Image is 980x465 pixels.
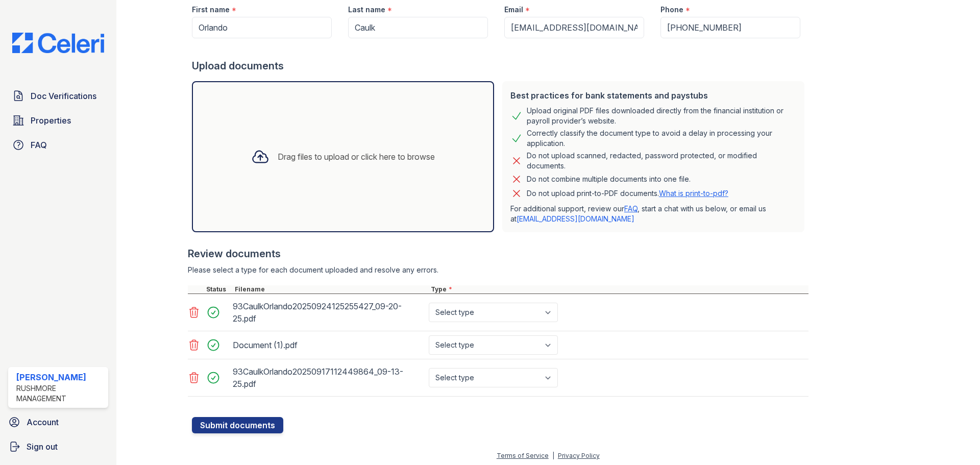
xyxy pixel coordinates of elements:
a: Account [4,412,112,432]
div: Filename [233,285,429,293]
img: CE_Logo_Blue-a8612792a0a2168367f1c8372b55b34899dd931a85d93a1a3d3e32e68fde9ad4.png [4,33,112,53]
a: Terms of Service [497,452,549,459]
label: Phone [660,5,683,15]
a: [EMAIL_ADDRESS][DOMAIN_NAME] [517,214,634,223]
a: FAQ [624,204,638,213]
div: Drag files to upload or click here to browse [278,151,435,163]
div: 93CaulkOrlando20250924125255427_09-20-25.pdf [233,298,425,327]
div: Status [204,285,233,293]
a: FAQ [8,135,108,155]
div: | [552,452,554,459]
a: What is print-to-pdf? [659,189,728,198]
div: Do not combine multiple documents into one file. [527,173,691,185]
label: Last name [348,5,385,15]
span: Account [27,416,59,428]
label: Email [504,5,523,15]
div: Rushmore Management [16,383,104,404]
a: Doc Verifications [8,86,108,106]
div: [PERSON_NAME] [16,371,104,383]
span: Doc Verifications [31,90,96,102]
div: Correctly classify the document type to avoid a delay in processing your application. [527,128,796,149]
div: Do not upload scanned, redacted, password protected, or modified documents. [527,151,796,171]
div: 93CaulkOrlando20250917112449864_09-13-25.pdf [233,363,425,392]
a: Sign out [4,436,112,457]
button: Submit documents [192,417,283,433]
p: Do not upload print-to-PDF documents. [527,188,728,199]
div: Upload documents [192,59,808,73]
span: FAQ [31,139,47,151]
div: Type [429,285,808,293]
div: Document (1).pdf [233,337,425,353]
div: Please select a type for each document uploaded and resolve any errors. [188,265,808,275]
label: First name [192,5,230,15]
div: Upload original PDF files downloaded directly from the financial institution or payroll provider’... [527,106,796,126]
span: Properties [31,114,71,127]
div: Review documents [188,247,808,261]
p: For additional support, review our , start a chat with us below, or email us at [510,204,796,224]
span: Sign out [27,440,58,453]
a: Privacy Policy [558,452,600,459]
div: Best practices for bank statements and paystubs [510,89,796,102]
a: Properties [8,110,108,131]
